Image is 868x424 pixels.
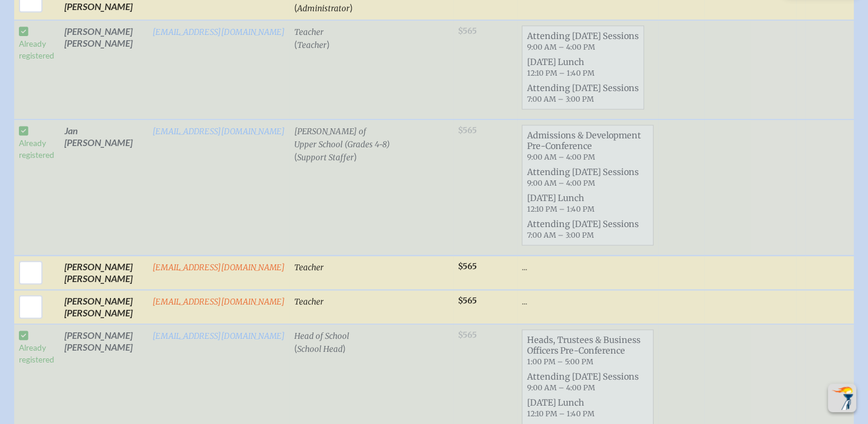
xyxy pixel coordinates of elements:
td: [PERSON_NAME] [PERSON_NAME] [60,20,148,119]
span: School Head [297,344,343,354]
span: Attending [DATE] Sessions [522,28,643,54]
p: ... [522,261,654,273]
span: ( [294,151,297,162]
span: Admissions & Development Pre-Conference [522,128,653,164]
span: 9:00 AM – 4:00 PM [527,43,595,51]
span: ) [343,342,346,354]
span: [DATE] Lunch [522,395,653,421]
p: ... [522,295,654,307]
a: [EMAIL_ADDRESS][DOMAIN_NAME] [152,27,285,37]
span: [DATE] Lunch [522,190,653,216]
a: [EMAIL_ADDRESS][DOMAIN_NAME] [152,263,285,273]
span: ) [350,2,353,13]
td: [PERSON_NAME] [PERSON_NAME] [60,255,148,290]
a: [EMAIL_ADDRESS][DOMAIN_NAME] [152,331,285,341]
span: Teacher [294,263,324,273]
button: Scroll Top [828,384,856,412]
span: [PERSON_NAME] of Upper School (Grades 4-8) [294,127,390,150]
a: [EMAIL_ADDRESS][DOMAIN_NAME] [152,127,285,137]
span: [DATE] Lunch [522,54,643,80]
span: ( [294,342,297,354]
span: Heads, Trustees & Business Officers Pre-Conference [522,332,653,369]
span: 12:10 PM – 1:40 PM [527,69,594,77]
span: 9:00 AM – 4:00 PM [527,179,595,187]
span: Head of School [294,331,349,341]
span: 9:00 AM – 4:00 PM [527,153,595,161]
td: [PERSON_NAME] [PERSON_NAME] [60,290,148,324]
span: Support Staffer [297,153,354,163]
span: Attending [DATE] Sessions [522,164,653,190]
span: $565 [458,296,477,306]
span: 1:00 PM – 5:00 PM [527,357,593,366]
span: ( [294,38,297,50]
span: Teacher [294,297,324,307]
span: 12:10 PM – 1:40 PM [527,409,594,418]
span: 12:10 PM – 1:40 PM [527,205,594,213]
span: Teacher [294,27,324,37]
span: Attending [DATE] Sessions [522,80,643,106]
span: 7:00 AM – 3:00 PM [527,231,594,239]
img: To the top [830,386,854,410]
span: ( [294,2,297,13]
span: Administrator [297,4,350,14]
a: [EMAIL_ADDRESS][DOMAIN_NAME] [152,297,285,307]
td: Jan [PERSON_NAME] [60,119,148,255]
span: Teacher [297,40,327,50]
span: Attending [DATE] Sessions [522,216,653,242]
span: $565 [458,261,477,271]
span: 7:00 AM – 3:00 PM [527,95,594,103]
span: Attending [DATE] Sessions [522,369,653,395]
span: ) [327,38,330,50]
span: 9:00 AM – 4:00 PM [527,383,595,392]
span: ) [354,151,357,162]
